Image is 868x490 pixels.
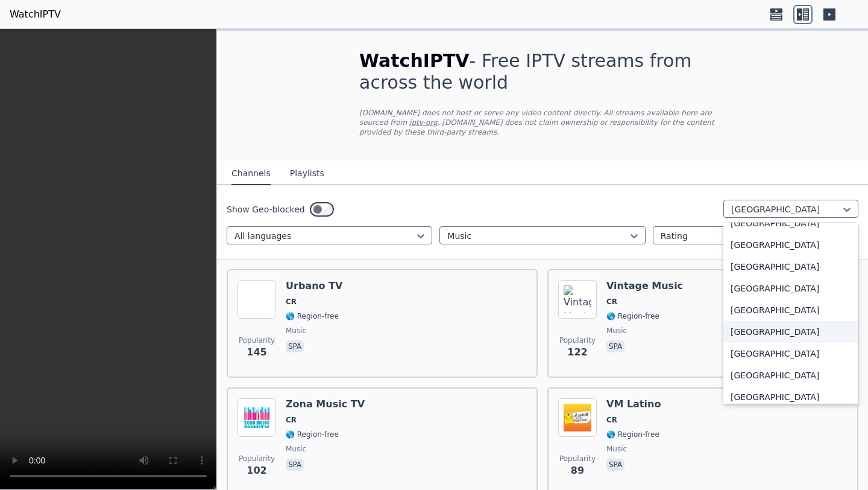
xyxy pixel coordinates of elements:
[247,463,266,478] span: 102
[606,415,617,425] span: CR
[558,398,597,437] img: VM Latino
[606,444,627,454] span: music
[286,326,306,336] span: music
[723,364,858,386] div: [GEOGRAPHIC_DATA]
[247,345,266,360] span: 145
[606,311,659,321] span: 🌎 Region-free
[359,50,726,94] h1: - Free IPTV streams from across the world
[606,459,624,471] p: spa
[606,297,617,307] span: CR
[723,212,858,234] div: [GEOGRAPHIC_DATA]
[286,459,304,471] p: spa
[606,280,683,292] h6: Vintage Music
[571,463,584,478] span: 89
[723,386,858,408] div: [GEOGRAPHIC_DATA]
[286,398,365,410] h6: Zona Music TV
[239,454,275,463] span: Popularity
[286,340,304,352] p: spa
[606,326,627,336] span: music
[290,162,324,185] button: Playlists
[606,398,661,410] h6: VM Latino
[606,430,659,439] span: 🌎 Region-free
[559,454,596,463] span: Popularity
[286,444,306,454] span: music
[606,340,624,352] p: spa
[239,336,275,345] span: Popularity
[237,398,276,437] img: Zona Music TV
[558,280,597,319] img: Vintage Music
[359,108,726,137] p: [DOMAIN_NAME] does not host or serve any video content directly. All streams available here are s...
[723,234,858,256] div: [GEOGRAPHIC_DATA]
[286,430,339,439] span: 🌎 Region-free
[286,297,297,307] span: CR
[723,278,858,299] div: [GEOGRAPHIC_DATA]
[723,299,858,321] div: [GEOGRAPHIC_DATA]
[227,203,305,215] label: Show Geo-blocked
[723,321,858,343] div: [GEOGRAPHIC_DATA]
[723,256,858,278] div: [GEOGRAPHIC_DATA]
[10,7,61,22] a: WatchIPTV
[237,280,276,319] img: Urbano TV
[359,50,470,71] span: WatchIPTV
[409,118,438,127] a: iptv-org
[286,280,342,292] h6: Urbano TV
[567,345,587,360] span: 122
[231,162,271,185] button: Channels
[286,311,339,321] span: 🌎 Region-free
[286,415,297,425] span: CR
[723,343,858,364] div: [GEOGRAPHIC_DATA]
[559,336,596,345] span: Popularity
